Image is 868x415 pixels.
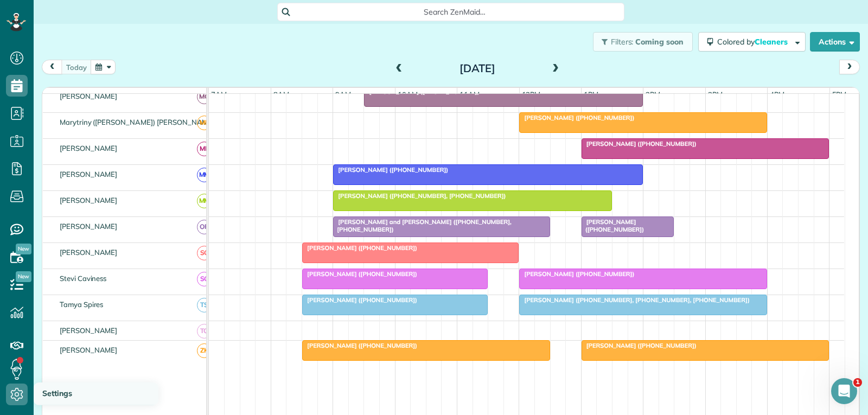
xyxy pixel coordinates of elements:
span: New [16,244,31,254]
span: [PERSON_NAME] ([PHONE_NUMBER]) [302,296,418,304]
span: 10am [395,90,420,99]
span: 8am [271,90,291,99]
span: 12pm [520,90,543,99]
span: 3pm [706,90,725,99]
span: [PERSON_NAME] ([PHONE_NUMBER]) [519,114,635,122]
span: 1 [853,378,862,387]
span: TG [197,324,212,339]
span: [PERSON_NAME] [58,248,120,257]
h2: [DATE] [410,62,545,74]
span: Settings [42,388,72,398]
span: [PERSON_NAME] and [PERSON_NAME] ([PHONE_NUMBER], [PHONE_NUMBER]) [333,218,512,233]
span: New [16,271,31,282]
span: [PERSON_NAME] ([PHONE_NUMBER], [PHONE_NUMBER]) [333,192,506,200]
span: 9am [333,90,353,99]
span: [PERSON_NAME] ([PHONE_NUMBER]) [581,218,644,233]
span: [PERSON_NAME] [58,196,120,205]
span: Colored by [717,37,792,47]
span: Cleaners [755,37,789,47]
span: ZK [197,343,212,358]
span: OR [197,220,212,234]
span: MM [197,194,212,208]
span: MG [197,90,212,104]
span: 1pm [582,90,601,99]
button: today [61,60,92,74]
button: prev [42,60,62,74]
span: [PERSON_NAME] [58,346,120,354]
span: [PERSON_NAME] [58,144,120,152]
span: [PERSON_NAME] ([PHONE_NUMBER]) [363,88,480,95]
span: 5pm [830,90,849,99]
span: [PERSON_NAME] ([PHONE_NUMBER]) [519,270,635,278]
iframe: Intercom live chat [831,378,857,404]
span: Stevi Caviness [58,274,108,283]
span: Marytriny ([PERSON_NAME]) [PERSON_NAME] [58,118,216,126]
span: [PERSON_NAME] ([PHONE_NUMBER]) [333,166,449,174]
span: Coming soon [635,37,684,47]
span: [PERSON_NAME] ([PHONE_NUMBER]) [581,140,697,148]
span: ME [197,116,212,130]
span: MM [197,168,212,182]
span: [PERSON_NAME] [58,222,120,231]
button: next [839,60,860,74]
span: SC [197,272,212,286]
span: SC [197,246,212,260]
span: [PERSON_NAME] [58,326,120,335]
button: Actions [810,32,860,52]
span: [PERSON_NAME] ([PHONE_NUMBER]) [581,342,697,349]
span: 11am [457,90,482,99]
span: [PERSON_NAME] ([PHONE_NUMBER], [PHONE_NUMBER], [PHONE_NUMBER]) [519,296,750,304]
span: 2pm [643,90,662,99]
span: [PERSON_NAME] [58,92,120,100]
button: Colored byCleaners [698,32,806,52]
span: [PERSON_NAME] ([PHONE_NUMBER]) [302,270,418,278]
span: [PERSON_NAME] ([PHONE_NUMBER]) [302,342,418,349]
span: Filters: [611,37,634,47]
span: ML [197,142,212,156]
a: Settings [34,382,158,405]
span: [PERSON_NAME] [58,170,120,178]
span: 4pm [768,90,787,99]
span: [PERSON_NAME] ([PHONE_NUMBER]) [302,244,418,252]
span: TS [197,298,212,312]
span: Tamya Spires [58,300,106,309]
span: 7am [209,90,229,99]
